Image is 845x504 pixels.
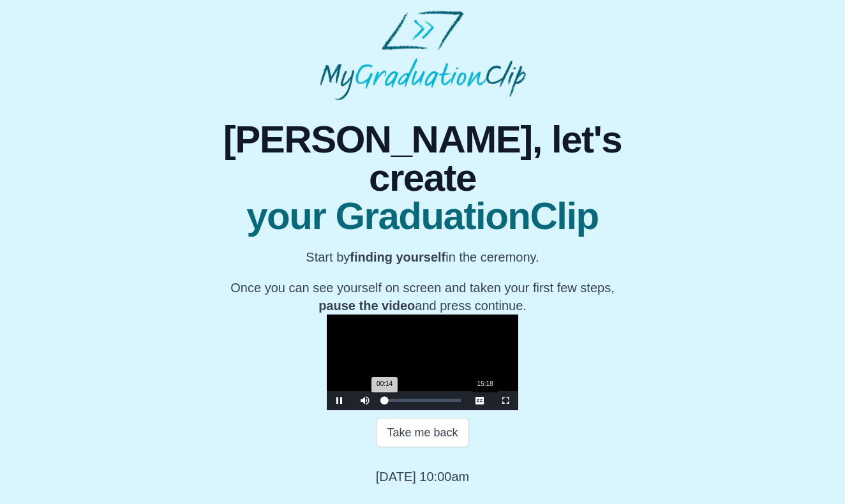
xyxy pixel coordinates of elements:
button: Captions [467,391,493,410]
b: pause the video [318,299,415,313]
button: Take me back [376,418,468,447]
p: Start by in the ceremony. [211,248,634,266]
button: Pause [327,391,352,410]
b: finding yourself [350,250,445,264]
div: Video Player [327,315,518,410]
button: Mute [352,391,378,410]
p: [DATE] 10:00am [376,468,469,485]
img: MyGraduationClip [320,10,526,100]
span: [PERSON_NAME], let's create [211,121,634,197]
p: Once you can see yourself on screen and taken your first few steps, and press continue. [211,279,634,315]
span: your GraduationClip [211,197,634,235]
button: Fullscreen [493,391,518,410]
div: Progress Bar [384,399,461,402]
